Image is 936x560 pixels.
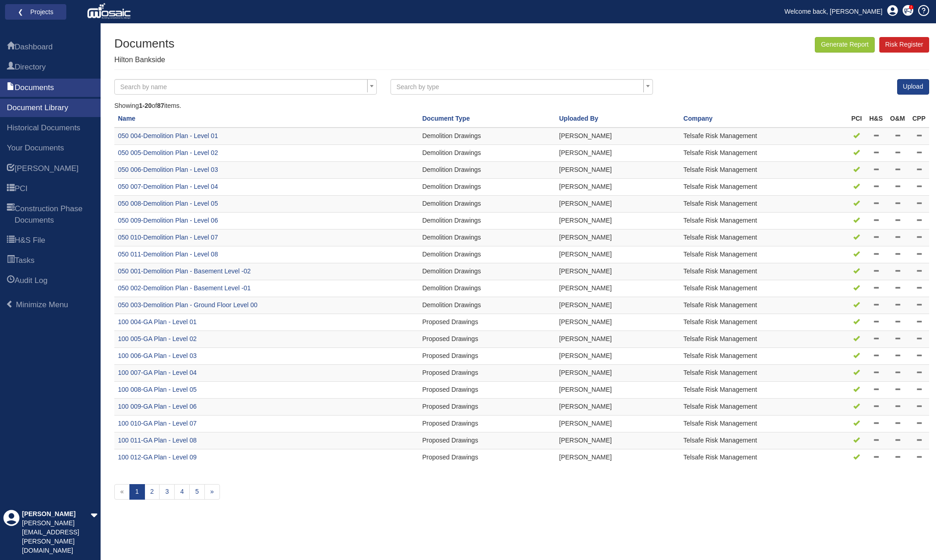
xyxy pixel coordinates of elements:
p: Hilton Bankside [114,55,175,65]
td: Telsafe Risk Management [680,246,848,263]
span: Minimize Menu [6,300,14,308]
a: ❮ Projects [11,6,60,18]
td: [PERSON_NAME] [556,145,680,162]
td: [PERSON_NAME] [556,331,680,348]
td: [PERSON_NAME] [556,297,680,314]
th: H&S [866,111,887,128]
td: Telsafe Risk Management [680,196,848,213]
td: Proposed Drawings [418,314,555,331]
a: 050 003-Demolition Plan - Ground Floor Level 00 [118,301,257,309]
td: [PERSON_NAME] [556,432,680,449]
b: 1-20 [139,102,152,109]
td: Proposed Drawings [418,399,555,416]
span: H&S File [7,235,15,246]
a: 050 006-Demolition Plan - Level 03 [118,166,218,173]
td: [PERSON_NAME] [556,416,680,432]
a: 100 009-GA Plan - Level 06 [118,403,197,410]
a: 3 [159,484,175,500]
td: [PERSON_NAME] [556,229,680,246]
td: Telsafe Risk Management [680,432,848,449]
div: [PERSON_NAME][EMAIL_ADDRESS][PERSON_NAME][DOMAIN_NAME] [22,519,91,555]
td: Proposed Drawings [418,348,555,365]
a: 100 007-GA Plan - Level 04 [118,369,197,376]
a: 050 010-Demolition Plan - Level 07 [118,234,218,241]
span: Audit Log [7,276,15,287]
td: Demolition Drawings [418,128,555,144]
td: Demolition Drawings [418,297,555,314]
td: Telsafe Risk Management [680,145,848,162]
span: Search by name [120,83,167,91]
td: Proposed Drawings [418,331,555,348]
span: Construction Phase Documents [7,204,15,226]
th: O&M [887,111,909,128]
a: Risk Register [879,37,929,53]
a: 100 011-GA Plan - Level 08 [118,437,197,444]
button: Generate Report [815,37,874,53]
a: » [204,484,220,500]
span: Documents [15,82,54,93]
span: Tasks [7,256,15,267]
td: Proposed Drawings [418,382,555,399]
img: logo_white.png [87,2,133,21]
td: [PERSON_NAME] [556,128,680,144]
a: 5 [189,484,205,500]
td: Telsafe Risk Management [680,263,848,280]
td: [PERSON_NAME] [556,263,680,280]
td: Telsafe Risk Management [680,213,848,229]
h1: Documents [114,37,175,50]
a: 100 008-GA Plan - Level 05 [118,386,197,393]
td: [PERSON_NAME] [556,399,680,416]
span: Search by type [396,83,439,91]
a: 1 [129,484,145,500]
span: Dashboard [15,42,53,53]
td: Demolition Drawings [418,280,555,297]
td: [PERSON_NAME] [556,348,680,365]
span: PCI [7,184,15,195]
a: 4 [174,484,190,500]
td: Telsafe Risk Management [680,449,848,466]
td: Telsafe Risk Management [680,314,848,331]
td: Demolition Drawings [418,213,555,229]
a: 100 005-GA Plan - Level 02 [118,335,197,342]
td: Demolition Drawings [418,246,555,263]
td: [PERSON_NAME] [556,246,680,263]
div: Profile [3,510,20,555]
a: 050 007-Demolition Plan - Level 04 [118,183,218,190]
td: [PERSON_NAME] [556,449,680,466]
a: 100 004-GA Plan - Level 01 [118,318,197,325]
td: [PERSON_NAME] [556,213,680,229]
td: Telsafe Risk Management [680,162,848,179]
a: 100 010-GA Plan - Level 07 [118,420,197,427]
span: Construction Phase Documents [15,203,94,226]
td: [PERSON_NAME] [556,179,680,196]
a: 050 009-Demolition Plan - Level 06 [118,217,218,224]
td: Telsafe Risk Management [680,382,848,399]
span: HARI [7,164,15,175]
td: Demolition Drawings [418,162,555,179]
span: HARI [15,163,79,174]
td: [PERSON_NAME] [556,382,680,399]
td: Telsafe Risk Management [680,416,848,432]
td: Demolition Drawings [418,229,555,246]
a: 050 002-Demolition Plan - Basement Level -01 [118,284,251,292]
td: Telsafe Risk Management [680,128,848,144]
a: Document Type [422,115,470,122]
th: CPP [909,111,929,128]
a: 050 011-Demolition Plan - Level 08 [118,251,218,258]
span: Your Documents [7,143,64,154]
a: Uploaded By [559,115,599,122]
td: [PERSON_NAME] [556,162,680,179]
span: Audit Log [15,275,48,286]
span: Minimize Menu [16,300,68,309]
td: Demolition Drawings [418,196,555,213]
td: Demolition Drawings [418,179,555,196]
a: 050 005-Demolition Plan - Level 02 [118,149,218,156]
td: [PERSON_NAME] [556,196,680,213]
b: 87 [157,102,164,109]
span: Directory [7,62,15,73]
a: Welcome back, [PERSON_NAME] [778,5,889,18]
a: 050 001-Demolition Plan - Basement Level -02 [118,267,251,275]
td: Proposed Drawings [418,416,555,432]
a: 100 006-GA Plan - Level 03 [118,352,197,359]
td: [PERSON_NAME] [556,365,680,382]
